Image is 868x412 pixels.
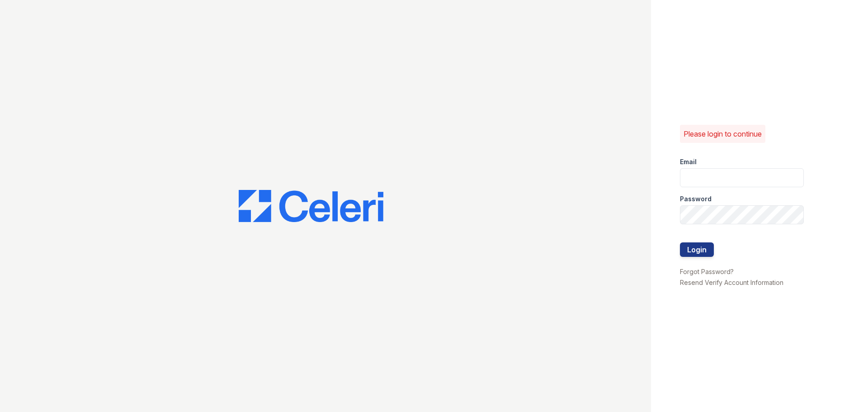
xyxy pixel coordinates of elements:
label: Email [680,157,697,166]
button: Login [680,242,714,257]
a: Forgot Password? [680,268,734,275]
a: Resend Verify Account Information [680,279,783,286]
p: Please login to continue [684,128,762,139]
img: CE_Logo_Blue-a8612792a0a2168367f1c8372b55b34899dd931a85d93a1a3d3e32e68fde9ad4.png [239,190,383,223]
label: Password [680,194,712,204]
